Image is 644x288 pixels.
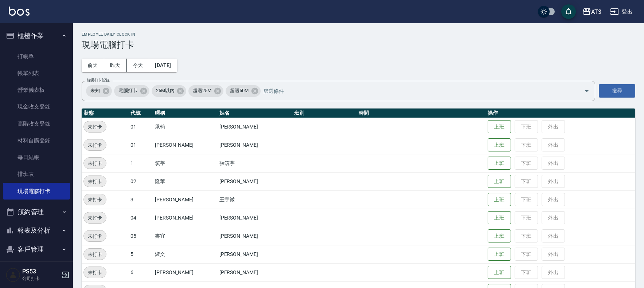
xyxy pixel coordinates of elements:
img: Logo [9,7,30,16]
th: 班別 [292,109,357,118]
button: 上班 [488,266,511,279]
div: 超過25M [188,85,223,97]
td: 05 [129,227,153,245]
h5: PS53 [22,268,59,275]
button: 登出 [607,5,635,19]
td: [PERSON_NAME] [153,136,218,154]
span: 未打卡 [84,214,106,222]
td: 02 [129,172,153,190]
span: 25M以內 [152,87,179,94]
td: [PERSON_NAME] [153,263,218,281]
span: 未打卡 [84,269,106,276]
div: 未知 [86,85,112,97]
button: 上班 [488,175,511,188]
button: save [561,4,576,19]
button: 上班 [488,193,511,206]
td: 04 [129,209,153,227]
button: 員工及薪資 [3,259,70,277]
p: 公司打卡 [22,275,59,282]
a: 高階收支登錄 [3,115,70,132]
label: 篩選打卡記錄 [87,78,110,83]
button: 上班 [488,138,511,152]
span: 未打卡 [84,250,106,258]
span: 電腦打卡 [114,87,142,94]
td: [PERSON_NAME] [218,227,293,245]
td: [PERSON_NAME] [153,209,218,227]
span: 未打卡 [84,196,106,204]
td: 張筑葶 [218,154,293,172]
td: [PERSON_NAME] [218,136,293,154]
button: AT3 [579,4,604,19]
a: 打帳單 [3,48,70,65]
th: 暱稱 [153,109,218,118]
a: 排班表 [3,166,70,182]
button: Open [581,85,593,97]
th: 操作 [486,109,635,118]
img: Person [6,268,20,282]
button: 預約管理 [3,202,70,221]
div: 超過50M [226,85,261,97]
td: 王宇徵 [218,190,293,209]
a: 營業儀表板 [3,82,70,98]
button: 櫃檯作業 [3,26,70,45]
div: 25M以內 [152,85,187,97]
td: 3 [129,190,153,209]
span: 未打卡 [84,232,106,240]
td: 承翰 [153,118,218,136]
td: 淑文 [153,245,218,263]
button: 上班 [488,211,511,225]
td: [PERSON_NAME] [218,245,293,263]
button: [DATE] [149,59,177,72]
td: [PERSON_NAME] [218,263,293,281]
h3: 現場電腦打卡 [82,40,635,50]
th: 姓名 [218,109,293,118]
span: 未打卡 [84,123,106,131]
button: 上班 [488,229,511,243]
span: 未打卡 [84,159,106,167]
button: 前天 [82,59,104,72]
th: 時間 [357,109,486,118]
td: 筑葶 [153,154,218,172]
span: 超過25M [188,87,216,94]
button: 搜尋 [599,84,635,98]
a: 帳單列表 [3,65,70,82]
button: 報表及分析 [3,221,70,240]
span: 超過50M [226,87,253,94]
a: 現場電腦打卡 [3,183,70,200]
td: 01 [129,118,153,136]
input: 篩選條件 [262,84,571,97]
span: 未打卡 [84,141,106,149]
td: [PERSON_NAME] [153,190,218,209]
button: 昨天 [104,59,127,72]
th: 狀態 [82,109,129,118]
td: 5 [129,245,153,263]
td: 01 [129,136,153,154]
button: 上班 [488,120,511,134]
a: 現金收支登錄 [3,98,70,115]
td: 1 [129,154,153,172]
h2: Employee Daily Clock In [82,32,635,37]
div: AT3 [591,7,601,16]
span: 未知 [86,87,104,94]
a: 材料自購登錄 [3,132,70,149]
a: 每日結帳 [3,149,70,166]
button: 上班 [488,157,511,170]
td: 6 [129,263,153,281]
button: 今天 [127,59,149,72]
td: [PERSON_NAME] [218,209,293,227]
span: 未打卡 [84,178,106,185]
button: 客戶管理 [3,240,70,259]
th: 代號 [129,109,153,118]
button: 上班 [488,248,511,261]
td: [PERSON_NAME] [218,118,293,136]
td: 書宜 [153,227,218,245]
td: [PERSON_NAME] [218,172,293,190]
div: 電腦打卡 [114,85,149,97]
td: 隆華 [153,172,218,190]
